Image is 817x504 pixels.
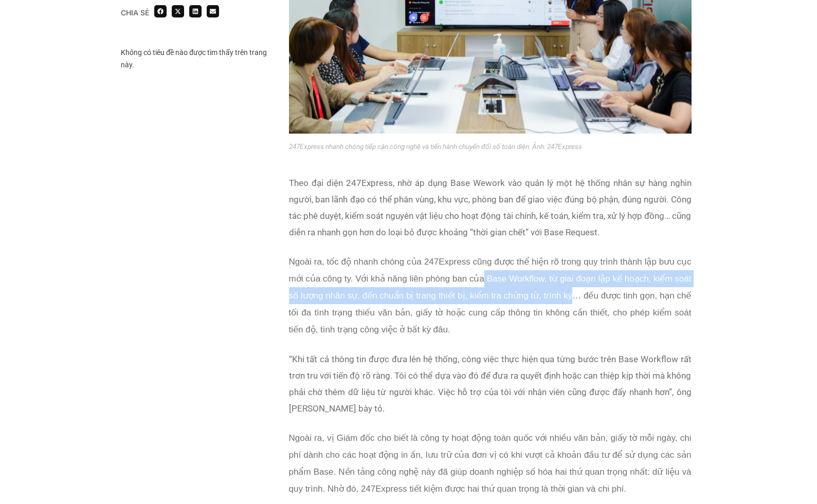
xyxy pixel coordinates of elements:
[121,9,149,16] div: Chia sẻ
[289,257,692,334] span: Ngoài ra, tốc độ nhanh chóng của 247Express cũng được thể hiện rõ trong quy trình thành lập bưu c...
[207,5,219,17] div: Share on email
[154,5,167,17] div: Share on facebook
[289,134,692,159] figcaption: 247Express nhanh chóng tiếp cận công nghệ và tiến hành chuyển đổi số toàn diện. Ảnh: 247Express
[289,351,692,417] p: “Khi tất cả thông tin được đưa lên hệ thống, công việc thực hiện qua từng bước trên Base Workflow...
[121,46,274,71] div: Không có tiêu đề nào được tìm thấy trên trang này.
[172,5,184,17] div: Share on x-twitter
[189,5,202,17] div: Share on linkedin
[289,433,692,494] span: Ngoài ra, vị Giám đốc cho biết là công ty hoạt động toàn quốc với nhiều văn bản, giấy tờ mỗi ngày...
[289,175,692,240] p: Theo đại diện 247Express, nhờ áp dụng Base Wework vào quản lý một hệ thống nhân sự hàng nghìn ngư...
